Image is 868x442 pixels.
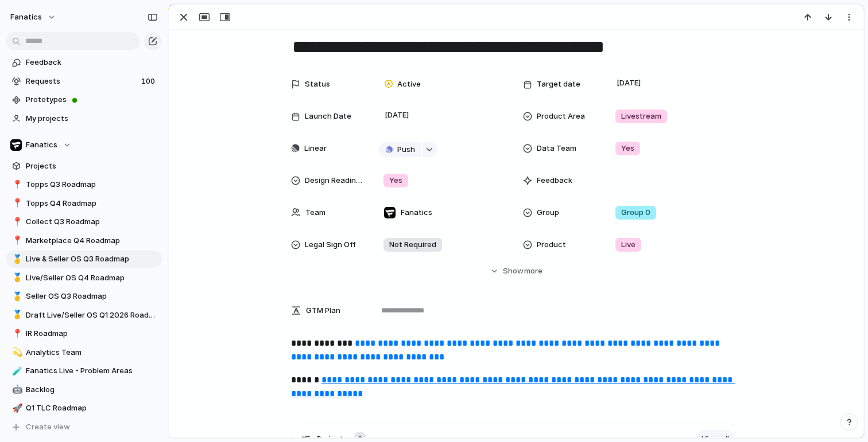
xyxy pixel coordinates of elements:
[6,158,162,175] a: Projects
[26,272,158,284] span: Live/Seller OS Q4 Roadmap
[141,76,157,87] span: 100
[10,272,22,284] button: 🥇
[401,207,432,218] span: Fanatics
[291,261,741,281] button: Showmore
[6,136,162,154] button: Fanatics
[621,143,634,154] span: Yes
[382,108,412,122] span: [DATE]
[306,305,340,316] span: GTM Plan
[6,307,162,324] div: 🥇Draft Live/Seller OS Q1 2026 Roadmap
[6,195,162,212] a: 📍Topps Q4 Roadmap
[10,328,22,339] button: 📍
[10,253,22,265] button: 🥇
[12,308,20,322] div: 🥇
[6,362,162,380] a: 🧪Fanatics Live - Problem Areas
[12,253,20,266] div: 🥇
[6,288,162,305] a: 🥇Seller OS Q3 Roadmap
[305,207,325,218] span: Team
[26,113,158,124] span: My projects
[12,327,20,341] div: 📍
[305,175,365,186] span: Design Readiness
[5,8,62,26] button: fanatics
[12,178,20,191] div: 📍
[305,239,356,251] span: Legal Sign Off
[10,365,22,377] button: 🧪
[10,216,22,228] button: 📍
[537,207,559,218] span: Group
[12,346,20,359] div: 💫
[10,179,22,190] button: 📍
[10,310,22,321] button: 🥇
[12,383,20,396] div: 🤖
[12,402,20,415] div: 🚀
[304,143,327,154] span: Linear
[12,216,20,229] div: 📍
[6,54,162,71] a: Feedback
[621,111,661,122] span: Livestream
[6,110,162,127] a: My projects
[537,111,585,122] span: Product Area
[12,197,20,210] div: 📍
[305,79,330,90] span: Status
[397,144,415,155] span: Push
[6,325,162,342] a: 📍IR Roadmap
[524,265,542,277] span: more
[26,421,70,433] span: Create view
[6,91,162,108] a: Prototypes
[12,234,20,247] div: 📍
[6,381,162,398] div: 🤖Backlog
[537,175,572,186] span: Feedback
[503,265,524,277] span: Show
[10,198,22,209] button: 📍
[26,94,158,105] span: Prototypes
[10,11,42,23] span: fanatics
[614,76,644,90] span: [DATE]
[537,79,580,90] span: Target date
[10,402,22,414] button: 🚀
[6,269,162,287] a: 🥇Live/Seller OS Q4 Roadmap
[26,57,158,68] span: Feedback
[10,235,22,247] button: 📍
[26,365,158,377] span: Fanatics Live - Problem Areas
[6,176,162,193] a: 📍Topps Q3 Roadmap
[6,344,162,361] a: 💫Analytics Team
[26,384,158,396] span: Backlog
[389,239,436,251] span: Not Required
[26,402,158,414] span: Q1 TLC Roadmap
[12,271,20,284] div: 🥇
[6,73,162,90] a: Requests100
[10,291,22,302] button: 🥇
[26,198,158,209] span: Topps Q4 Roadmap
[6,213,162,230] a: 📍Collect Q3 Roadmap
[305,111,351,122] span: Launch Date
[6,251,162,268] a: 🥇Live & Seller OS Q3 Roadmap
[621,239,635,251] span: Live
[6,418,162,436] button: Create view
[26,253,158,265] span: Live & Seller OS Q3 Roadmap
[6,232,162,249] a: 📍Marketplace Q4 Roadmap
[10,384,22,396] button: 🤖
[26,179,158,190] span: Topps Q3 Roadmap
[26,76,138,87] span: Requests
[389,175,402,186] span: Yes
[397,79,421,90] span: Active
[537,143,576,154] span: Data Team
[26,291,158,302] span: Seller OS Q3 Roadmap
[6,400,162,417] a: 🚀Q1 TLC Roadmap
[537,239,566,251] span: Product
[621,207,650,218] span: Group 0
[379,142,421,157] button: Push
[12,290,20,303] div: 🥇
[26,310,158,321] span: Draft Live/Seller OS Q1 2026 Roadmap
